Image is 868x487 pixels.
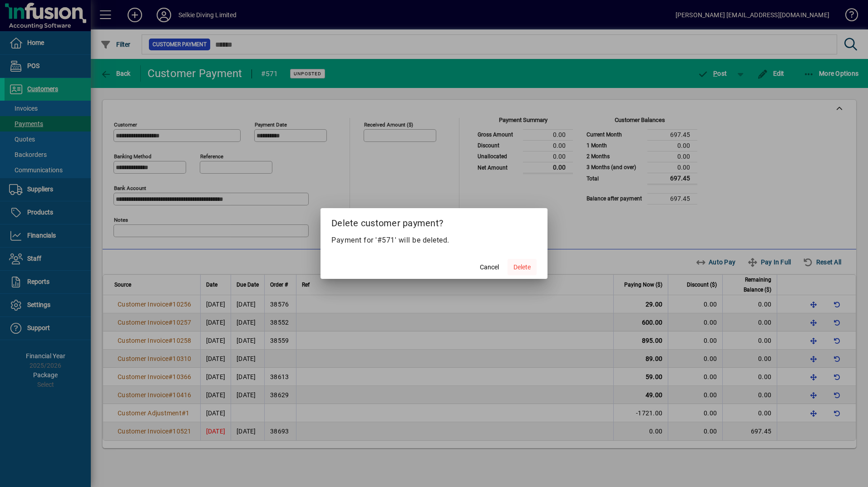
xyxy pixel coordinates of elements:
span: Delete [513,263,531,272]
p: Payment for '#571' will be deleted. [331,235,537,246]
span: Cancel [480,263,499,272]
button: Delete [508,259,537,275]
button: Cancel [475,259,504,275]
h2: Delete customer payment? [321,208,547,234]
